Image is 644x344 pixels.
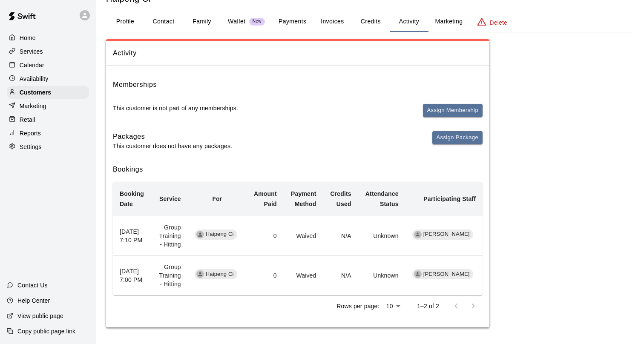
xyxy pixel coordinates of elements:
p: 1–2 of 2 [417,302,439,310]
span: [PERSON_NAME] [420,230,473,238]
b: Attendance Status [365,190,399,207]
div: 10 [382,300,403,312]
b: Payment Method [291,190,316,207]
h6: Memberships [113,79,157,90]
table: simple table [113,182,483,295]
button: Invoices [313,11,351,32]
b: For [212,195,222,202]
td: Unknown [358,256,405,295]
button: Marketing [428,11,469,32]
button: Family [183,11,221,32]
div: [PERSON_NAME] [412,269,473,279]
p: View public page [17,312,63,320]
td: N/A [323,256,358,295]
button: Profile [106,11,144,32]
p: Marketing [20,102,46,110]
button: Assign Package [432,131,483,144]
div: Shoya Hase [414,270,422,278]
div: basic tabs example [106,11,634,32]
a: Reports [7,127,89,140]
td: Group Training - Hitting [151,216,188,255]
td: Unknown [358,216,405,255]
div: Haipeng Ci [196,270,204,278]
b: Service [159,195,181,202]
p: Customers [20,88,51,97]
p: Contact Us [17,281,48,290]
th: [DATE] 7:10 PM [113,216,151,255]
button: Contact [144,11,183,32]
div: [PERSON_NAME] [412,229,473,240]
button: Activity [390,11,428,32]
button: Payments [272,11,313,32]
th: [DATE] 7:00 PM [113,256,151,295]
h6: Packages [113,131,232,142]
span: Haipeng Ci [202,230,237,238]
button: Credits [351,11,390,32]
a: Settings [7,140,89,153]
a: Marketing [7,100,89,112]
td: Group Training - Hitting [151,256,188,295]
div: Shoya Hase [414,231,422,238]
span: [PERSON_NAME] [420,270,473,278]
p: Services [20,47,43,56]
b: Amount Paid [254,190,277,207]
p: This customer is not part of any memberships. [113,104,238,112]
a: Home [7,32,89,44]
p: Rows per page: [336,302,379,310]
h6: Bookings [113,164,483,175]
p: Availability [20,75,49,83]
td: N/A [323,216,358,255]
p: Calendar [20,61,44,69]
p: Copy public page link [17,327,75,335]
p: Home [20,34,36,42]
a: Services [7,45,89,58]
p: Settings [20,143,42,151]
td: 0 [247,216,284,255]
p: This customer does not have any packages. [113,142,232,150]
p: Reports [20,129,41,138]
div: Haipeng Ci [196,231,204,238]
td: Waived [284,256,323,295]
td: 0 [247,256,284,295]
td: Waived [284,216,323,255]
a: Retail [7,113,89,126]
a: Calendar [7,59,89,72]
p: Delete [490,18,507,27]
p: Wallet [228,17,246,26]
b: Credits Used [330,190,351,207]
span: Haipeng Ci [202,270,237,278]
a: Customers [7,86,89,99]
p: Help Center [17,296,50,305]
b: Booking Date [120,190,144,207]
span: Activity [113,48,483,59]
b: Participating Staff [423,195,476,202]
button: Assign Membership [423,104,483,117]
p: Retail [20,115,35,124]
span: New [249,19,265,24]
a: Availability [7,72,89,85]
